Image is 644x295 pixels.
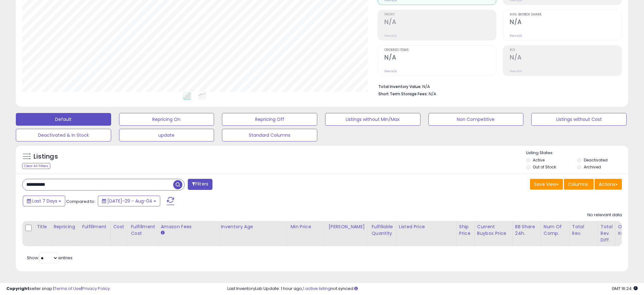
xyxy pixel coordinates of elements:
label: Deactivated [584,157,608,163]
h2: N/A [384,18,496,27]
label: Active [533,157,545,163]
span: Columns [568,181,588,187]
div: Total Rev. [572,223,595,237]
h2: N/A [510,54,622,62]
div: Amazon Fees [161,223,215,230]
h2: N/A [510,18,622,27]
button: Deactivated & In Stock [16,129,111,141]
div: Fulfillable Quantity [371,223,393,237]
h2: N/A [384,54,496,62]
div: BB Share 24h. [515,223,538,237]
button: Standard Columns [222,129,317,141]
strong: Copyright [6,286,29,292]
a: 1 active listing [303,286,331,292]
div: Fulfillment Cost [131,223,155,237]
span: [DATE]-29 - Aug-04 [107,198,152,204]
div: Min Price [290,223,323,230]
div: Repricing [54,223,77,230]
li: N/A [378,82,617,90]
div: [PERSON_NAME] [328,223,366,230]
button: Save View [530,179,563,190]
div: Listed Price [399,223,454,230]
button: Actions [595,179,622,190]
button: Columns [564,179,594,190]
small: Prev: N/A [510,34,522,38]
button: Non Competitive [428,113,524,126]
button: Default [16,113,111,126]
button: [DATE]-29 - Aug-04 [98,196,160,206]
h5: Listings [34,152,58,161]
button: Repricing On [119,113,214,126]
span: Avg. Buybox Share [510,13,622,16]
a: Privacy Policy [82,286,110,292]
div: Clear All Filters [22,163,50,169]
div: Inventory Age [221,223,285,230]
button: Filters [188,179,212,190]
small: Prev: N/A [384,69,397,73]
div: Num of Comp. [544,223,567,237]
div: Title [37,223,48,230]
button: Last 7 Days [23,196,65,206]
label: Archived [584,164,601,170]
div: seller snap | | [6,286,110,292]
div: Cost [113,223,126,230]
button: Listings without Min/Max [325,113,420,126]
span: Ordered Items [384,48,496,52]
div: Total Rev. Diff. [601,223,613,243]
div: Last InventoryLab Update: 1 hour ago, not synced. [227,286,638,292]
small: Prev: N/A [510,69,522,73]
span: Show: entries [27,255,73,261]
b: Total Inventory Value: [378,84,421,89]
button: Repricing Off [222,113,317,126]
span: N/A [429,91,436,97]
small: Amazon Fees. [161,230,164,236]
button: update [119,129,214,141]
span: Compared to: [66,198,95,204]
span: Last 7 Days [32,198,57,204]
small: Prev: N/A [384,34,397,38]
div: No relevant data [587,212,622,218]
div: Ordered Items [618,223,641,237]
div: Ship Price [459,223,472,237]
span: Profit [384,13,496,16]
p: Listing States: [526,150,628,156]
div: Current Buybox Price [477,223,510,237]
span: ROI [510,48,622,52]
label: Out of Stock [533,164,556,170]
a: Terms of Use [54,286,81,292]
b: Short Term Storage Fees: [378,91,428,97]
span: 2025-08-12 16:24 GMT [612,286,638,292]
button: Listings without Cost [531,113,627,126]
div: Fulfillment [82,223,108,230]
